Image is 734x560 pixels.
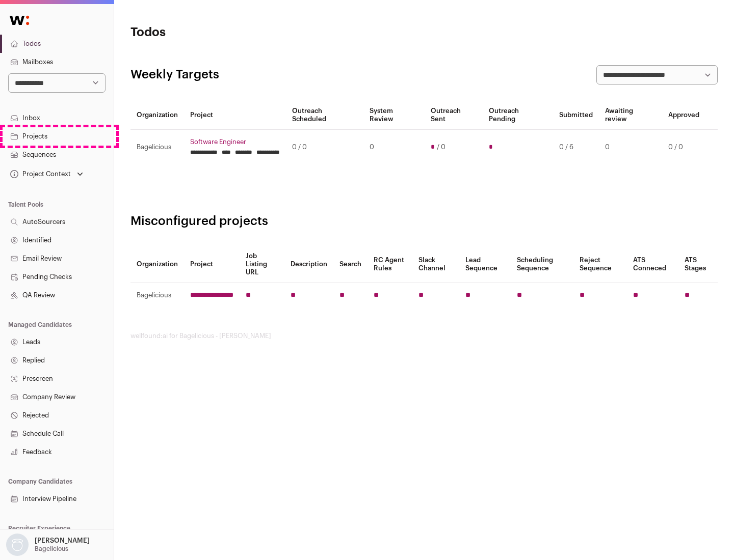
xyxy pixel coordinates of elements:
[678,246,718,283] th: ATS Stages
[130,332,718,340] footer: wellfound:ai for Bagelicious - [PERSON_NAME]
[599,130,662,165] td: 0
[511,246,573,283] th: Scheduling Sequence
[8,167,85,181] button: Open dropdown
[363,101,424,130] th: System Review
[662,130,705,165] td: 0 / 0
[130,24,326,41] h1: Todos
[599,101,662,130] th: Awaiting review
[286,101,363,130] th: Outreach Scheduled
[130,130,184,165] td: Bagelicious
[363,130,424,165] td: 0
[662,101,705,130] th: Approved
[35,545,68,553] p: Bagelicious
[190,138,280,146] a: Software Engineer
[130,67,219,83] h2: Weekly Targets
[240,246,284,283] th: Job Listing URL
[8,170,71,178] div: Project Context
[483,101,553,130] th: Outreach Pending
[286,130,363,165] td: 0 / 0
[459,246,511,283] th: Lead Sequence
[4,10,35,31] img: Wellfound
[437,143,445,151] span: / 0
[425,101,483,130] th: Outreach Sent
[184,101,286,130] th: Project
[412,246,459,283] th: Slack Channel
[284,246,333,283] th: Description
[553,130,599,165] td: 0 / 6
[184,246,240,283] th: Project
[573,246,627,283] th: Reject Sequence
[368,246,412,283] th: RC Agent Rules
[553,101,599,130] th: Submitted
[4,534,92,556] button: Open dropdown
[6,534,29,556] img: nopic.png
[627,246,678,283] th: ATS Conneced
[130,246,184,283] th: Organization
[35,537,90,545] p: [PERSON_NAME]
[333,246,368,283] th: Search
[130,283,184,308] td: Bagelicious
[130,213,718,230] h2: Misconfigured projects
[130,101,184,130] th: Organization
